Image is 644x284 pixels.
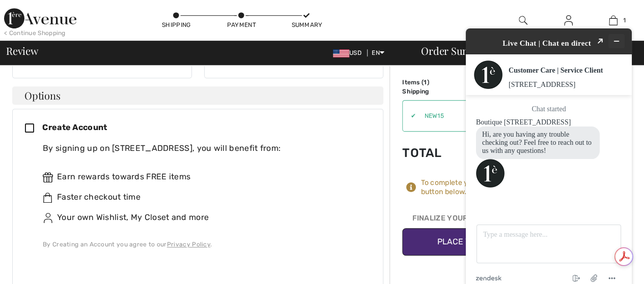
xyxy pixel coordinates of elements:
div: Order Summary [409,46,638,56]
input: Promo code [416,101,521,131]
iframe: To enrich screen reader interactions, please activate Accessibility in Grammarly extension settings [454,16,644,284]
img: US Dollar [333,49,349,57]
img: faster.svg [43,193,53,203]
div: Shipping [161,20,191,29]
button: End chat [115,256,131,268]
td: Shipping [402,87,457,96]
div: ✔ [403,111,416,120]
div: By signing up on [STREET_ADDRESS], you will benefit from: [43,142,362,154]
img: rewards.svg [43,172,53,182]
img: search the website [519,14,527,26]
div: Finalize Your Order with Sezzle [402,213,555,228]
img: ownWishlist.svg [43,213,53,223]
span: Review [6,46,38,56]
div: Earn rewards towards FREE items [43,171,362,183]
div: By Creating an Account you agree to our . [43,240,362,249]
span: USD [333,49,366,56]
div: < Continue Shopping [4,28,66,38]
a: Privacy Policy [167,241,210,248]
td: Items ( ) [402,78,457,87]
button: Attach file [132,256,149,269]
h4: Options [12,86,383,105]
div: Payment [226,20,257,29]
div: To complete your order, press the button below. [421,178,555,197]
div: Your own Wishlist, My Closet and more [43,211,362,224]
a: Sign In [556,14,581,27]
button: Place Your Order [402,228,555,256]
a: 1 [591,14,635,26]
span: Chat [22,7,43,16]
div: Summary [291,20,322,29]
button: Menu [150,256,166,268]
td: Total [402,136,457,170]
span: Create Account [42,122,107,132]
span: 1 [623,16,625,25]
img: My Info [564,14,573,26]
span: 1 [424,79,427,86]
img: My Bag [609,14,618,26]
span: EN [372,49,384,56]
div: Faster checkout time [43,191,362,203]
img: 1ère Avenue [4,8,76,28]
